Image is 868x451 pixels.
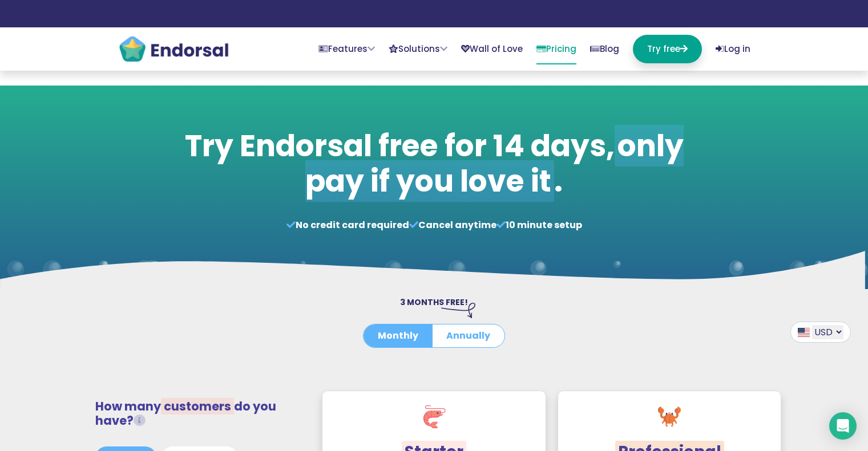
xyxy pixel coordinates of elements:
[400,296,468,308] span: 3 MONTHS FREE!
[441,303,475,318] img: arrow-right-down.svg
[829,412,857,440] div: Open Intercom Messenger
[590,35,619,63] a: Blog
[118,35,229,63] img: endorsal-logo@2x.png
[305,125,684,202] span: only pay if you love it
[161,398,234,415] span: customers
[179,128,689,200] h1: Try Endorsal free for 14 days, .
[364,324,433,347] button: Monthly
[633,35,702,63] a: Try free
[95,399,302,428] h3: How many do you have?
[658,405,681,428] img: crab.svg
[716,35,750,63] a: Log in
[389,35,447,63] a: Solutions
[179,218,689,232] p: No credit card required Cancel anytime 10 minute setup
[318,35,375,63] a: Features
[423,405,446,428] img: shrimp.svg
[432,324,504,347] button: Annually
[134,415,146,426] i: Total customers from whom you request testimonials/reviews.
[536,35,576,64] a: Pricing
[461,35,523,63] a: Wall of Love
